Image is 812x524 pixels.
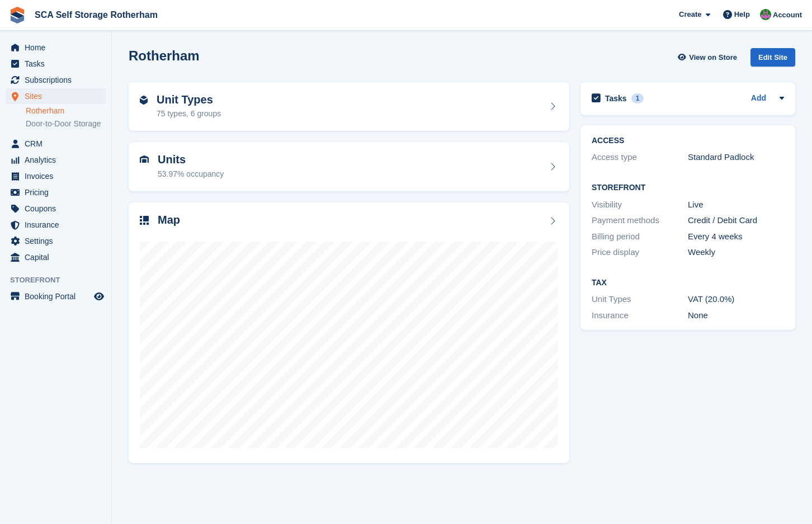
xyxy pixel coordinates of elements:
a: Map [129,202,569,464]
a: Preview store [92,290,106,303]
div: Every 4 weeks [688,230,784,243]
a: menu [6,185,106,200]
h2: Units [158,153,224,166]
a: menu [6,136,106,152]
div: Credit / Debit Card [688,214,784,227]
img: Sarah Race [760,9,771,20]
img: unit-icn-7be61d7bf1b0ce9d3e12c5938cc71ed9869f7b940bace4675aadf7bd6d80202e.svg [140,155,149,163]
span: Booking Portal [25,289,92,304]
div: 53.97% occupancy [158,168,224,180]
a: menu [6,56,106,72]
a: SCA Self Storage Rotherham [30,6,162,24]
div: Edit Site [750,48,795,67]
a: Unit Types 75 types, 6 groups [129,82,569,131]
span: Tasks [25,56,92,72]
div: None [688,309,784,322]
div: Billing period [592,230,688,243]
div: Access type [592,151,688,164]
img: unit-type-icn-2b2737a686de81e16bb02015468b77c625bbabd49415b5ef34ead5e3b44a266d.svg [140,96,148,105]
a: Units 53.97% occupancy [129,142,569,191]
a: Edit Site [750,48,795,71]
div: Weekly [688,246,784,259]
h2: Map [158,214,180,226]
span: Invoices [25,168,92,184]
a: menu [6,233,106,249]
span: Create [679,9,701,20]
div: VAT (20.0%) [688,293,784,306]
a: menu [6,249,106,265]
span: Pricing [25,185,92,200]
span: Capital [25,249,92,265]
div: 75 types, 6 groups [157,108,221,120]
h2: Storefront [592,183,784,192]
a: menu [6,217,106,233]
a: View on Store [676,48,742,67]
a: menu [6,152,106,168]
a: menu [6,289,106,304]
span: Home [25,40,92,55]
a: Door-to-Door Storage [26,119,106,129]
div: Price display [592,246,688,259]
span: Storefront [10,275,111,286]
span: Insurance [25,217,92,233]
span: View on Store [689,52,737,63]
h2: Tax [592,278,784,287]
div: Unit Types [592,293,688,306]
span: CRM [25,136,92,152]
span: Analytics [25,152,92,168]
a: menu [6,201,106,216]
h2: ACCESS [592,136,784,145]
a: Rotherham [26,106,106,116]
span: Account [773,10,802,21]
span: Sites [25,88,92,104]
a: menu [6,88,106,104]
a: menu [6,168,106,184]
img: map-icn-33ee37083ee616e46c38cad1a60f524a97daa1e2b2c8c0bc3eb3415660979fc1.svg [140,216,149,225]
h2: Rotherham [129,48,200,63]
div: Visibility [592,199,688,211]
h2: Tasks [605,93,627,103]
span: Subscriptions [25,72,92,88]
div: Standard Padlock [688,151,784,164]
span: Coupons [25,201,92,216]
a: menu [6,40,106,55]
span: Help [734,9,750,20]
h2: Unit Types [157,93,221,106]
img: stora-icon-8386f47178a22dfd0bd8f6a31ec36ba5ce8667c1dd55bd0f319d3a0aa187defe.svg [9,7,26,23]
a: Add [751,92,766,105]
div: 1 [631,93,644,103]
a: menu [6,72,106,88]
span: Settings [25,233,92,249]
div: Live [688,199,784,211]
div: Insurance [592,309,688,322]
div: Payment methods [592,214,688,227]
